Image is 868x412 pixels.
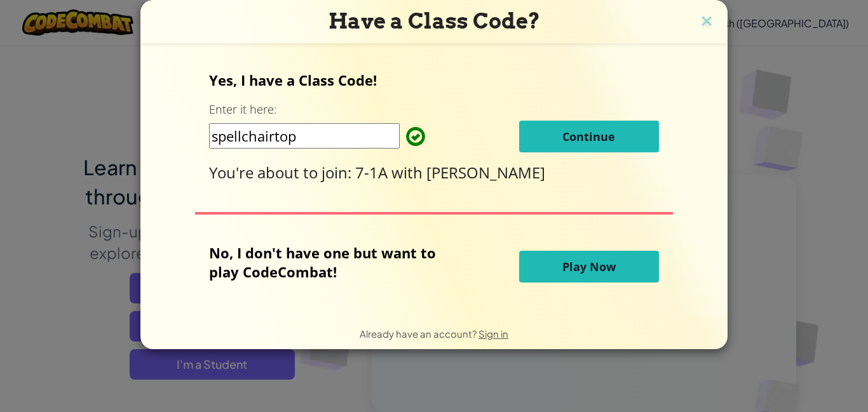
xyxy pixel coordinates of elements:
[209,102,276,117] label: Enter it here:
[562,259,616,274] span: Play Now
[519,121,659,152] button: Continue
[209,162,355,183] span: You're about to join:
[209,70,658,90] p: Yes, I have a Class Code!
[519,251,659,282] button: Play Now
[329,8,540,34] span: Have a Class Code?
[426,162,545,183] span: [PERSON_NAME]
[478,328,508,340] a: Sign in
[698,13,715,32] img: close icon
[355,162,391,183] span: 7-1A
[391,162,426,183] span: with
[209,243,455,281] p: No, I don't have one but want to play CodeCombat!
[360,328,478,340] span: Already have an account?
[562,129,615,144] span: Continue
